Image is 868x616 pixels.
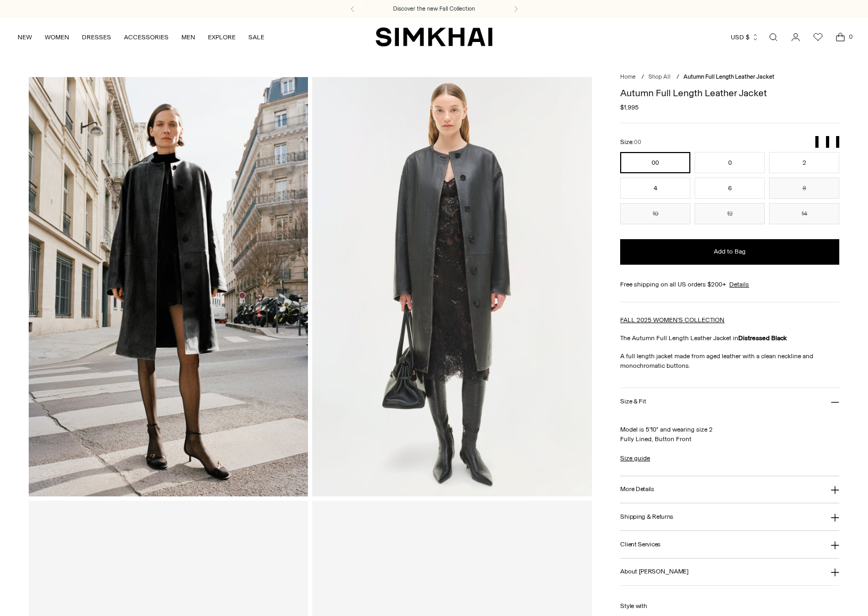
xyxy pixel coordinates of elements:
h3: Client Services [620,541,661,548]
button: About [PERSON_NAME] [620,559,839,586]
a: SIMKHAI [375,27,493,47]
label: Size: [620,137,641,147]
a: Go to the account page [785,27,806,48]
h1: Autumn Full Length Leather Jacket [620,88,839,98]
button: 2 [769,152,839,173]
a: WOMEN [45,26,69,49]
a: SALE [248,26,264,49]
button: 14 [769,203,839,224]
button: 0 [695,152,765,173]
button: 00 [620,152,690,173]
a: Open search modal [763,27,784,48]
strong: Distressed Black [738,334,787,342]
span: $1,995 [620,103,639,112]
div: / [677,73,679,82]
button: Size & Fit [620,388,839,415]
p: The Autumn Full Length Leather Jacket in [620,333,839,343]
img: Autumn Full Length Leather Jacket [312,77,591,496]
button: 6 [695,178,765,199]
img: Autumn Full Length Leather Jacket [29,77,308,496]
button: Client Services [620,531,839,558]
a: Details [729,280,749,289]
p: A full length jacket made from aged leather with a clean neckline and monochromatic buttons. [620,351,839,370]
button: USD $ [731,26,759,49]
a: EXPLORE [208,26,236,49]
a: FALL 2025 WOMEN'S COLLECTION [620,316,724,324]
button: Shipping & Returns [620,503,839,530]
h3: More Details [620,486,654,493]
a: Wishlist [807,27,829,48]
h3: Shipping & Returns [620,513,673,520]
h3: About [PERSON_NAME] [620,568,688,575]
span: Autumn Full Length Leather Jacket [683,73,774,80]
span: Add to Bag [714,247,746,256]
a: DRESSES [82,26,111,49]
button: Add to Bag [620,239,839,265]
a: Open cart modal [830,27,851,48]
div: Free shipping on all US orders $200+ [620,280,839,289]
a: Shop All [648,73,671,80]
button: More Details [620,476,839,503]
button: 8 [769,178,839,199]
span: 0 [846,32,855,41]
button: 12 [695,203,765,224]
p: Model is 5'10" and wearing size 2 Fully Lined, Button Front [620,415,839,444]
nav: breadcrumbs [620,73,839,82]
a: NEW [18,26,32,49]
a: MEN [181,26,195,49]
button: 4 [620,178,690,199]
a: Size guide [620,453,650,463]
a: Discover the new Fall Collection [393,5,475,13]
a: ACCESSORIES [124,26,169,49]
h3: Size & Fit [620,398,646,405]
div: / [641,73,644,82]
h6: Style with [620,603,839,610]
a: Home [620,73,636,80]
button: 10 [620,203,690,224]
span: 00 [634,139,641,146]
